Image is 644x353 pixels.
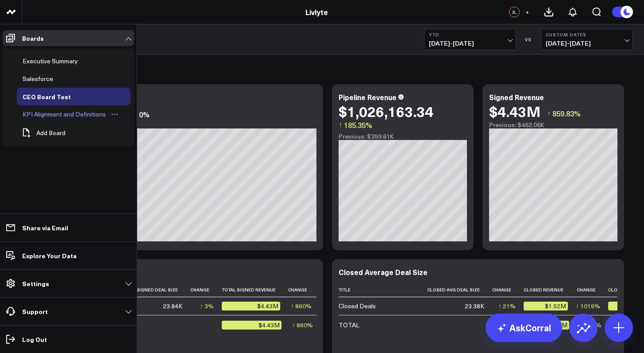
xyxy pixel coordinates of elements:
div: Salesforce [20,74,55,84]
a: Log Out [3,331,134,347]
span: Add Board [36,129,66,136]
p: Support [22,308,48,315]
th: Closed Avg Deal Size [427,283,492,297]
th: Change [576,283,608,297]
div: $1.52M [524,302,568,310]
div: VS [521,37,536,42]
div: Previous: $359.61K [339,133,467,140]
span: 185.35% [344,120,372,130]
th: Total Signed Revenue [222,283,288,297]
div: 0% [139,109,150,119]
button: Custom Dates[DATE]-[DATE] [541,29,633,50]
button: Add Board [17,123,70,143]
div: TOTAL [339,321,359,330]
th: Change [288,283,320,297]
div: Executive Summary [20,56,80,66]
div: KPI Alignment and Definitions [20,109,108,120]
span: [DATE] - [DATE] [429,40,511,47]
div: Signed Revenue [489,92,544,102]
a: Livlyte [305,7,328,17]
div: CEO Board Test [20,91,73,102]
div: $4.43M [489,103,540,119]
div: $4.43M [222,321,282,330]
span: 859.83% [552,109,581,118]
div: JL [509,7,520,17]
p: Log Out [22,336,47,343]
th: Change [190,283,222,297]
div: Closed Deals [339,302,376,310]
button: Open board menu [108,111,121,118]
span: ↑ [339,119,342,131]
span: [DATE] - [DATE] [546,40,628,47]
p: Share via Email [22,224,68,231]
div: ↑ 860% [291,302,312,310]
div: Previous: $1.56M [38,121,316,128]
div: ↑ 21% [498,302,516,310]
div: Previous: $462.06K [489,121,617,128]
div: Pipeline Revenue [339,92,397,102]
span: + [525,9,529,15]
div: $1,026,163.34 [339,103,433,119]
b: YTD [429,32,511,37]
a: AskCorral [486,314,562,342]
a: SalesforceOpen board menu [17,70,72,88]
div: Closed Average Deal Size [339,267,428,277]
p: Settings [22,280,49,287]
button: + [522,7,532,17]
div: ↑ 860% [292,321,313,330]
a: Executive SummaryOpen board menu [17,52,97,70]
th: Title [339,283,427,297]
p: Explore Your Data [22,252,77,259]
div: 23.38K [465,302,484,310]
div: ↑ 1019% [576,302,600,310]
span: ↑ [547,108,551,119]
button: YTD[DATE]-[DATE] [424,29,516,50]
th: Avg Signed Deal Size [126,283,190,297]
a: KPI Alignment and DefinitionsOpen board menu [17,105,125,123]
th: Closed Revenue [524,283,576,297]
b: Custom Dates [546,32,628,37]
div: 23.84K [163,302,182,310]
th: Change [492,283,524,297]
a: CEO Board TestOpen board menu [17,88,90,105]
div: ↑ 3% [200,302,214,310]
p: Boards [22,35,44,42]
div: $4.43M [222,302,280,310]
